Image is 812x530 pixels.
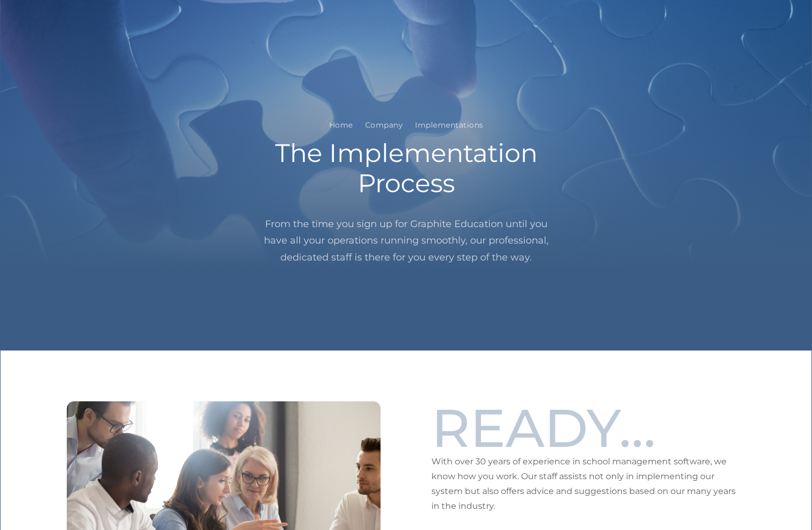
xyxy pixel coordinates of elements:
p: From the time you sign up for Graphite Education until you have all your operations running smoot... [253,216,559,266]
h2: The Implementation Process [253,138,559,199]
div: READY… [431,401,656,454]
a: Home [329,119,353,132]
a: Implementations [415,119,483,132]
a: Company [365,119,403,132]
